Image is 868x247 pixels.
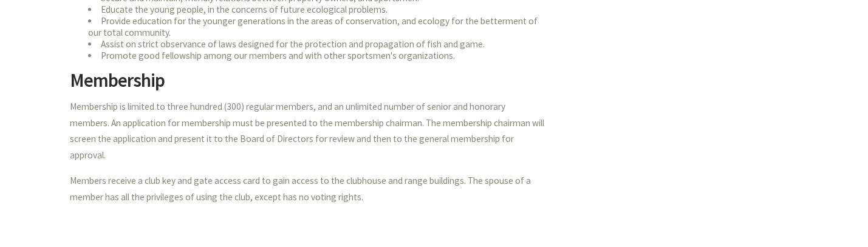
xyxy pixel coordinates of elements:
p: Membership is limited to three hundred (300) regular members, and an unlimited number of senior a... [70,99,545,164]
li: Provide education for the younger generations in the areas of conservation, and ecology for the b... [88,15,545,38]
h2: Membership [70,71,545,99]
li: Assist on strict observance of laws designed for the protection and propagation of fish and game. [88,38,545,50]
p: Members receive a club key and gate access card to gain access to the clubhouse and range buildin... [70,173,545,206]
li: Educate the young people, in the concerns of future ecological problems. [88,4,545,15]
li: Promote good fellowship among our members and with other sportsmen's organizations. [88,50,545,61]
